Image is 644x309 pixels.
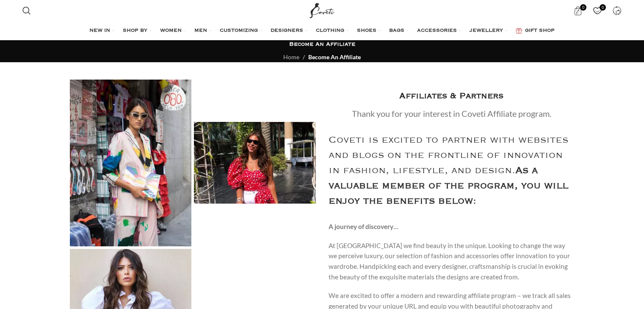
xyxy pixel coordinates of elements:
[329,167,568,204] strong: As a valuable member of the program, you will enjoy the benefits below:
[89,28,110,34] span: NEW IN
[220,22,262,39] a: CUSTOMIZING
[589,2,606,19] div: My Wishlist
[329,223,398,230] strong: A journey of discovery…
[329,240,575,282] p: At [GEOGRAPHIC_DATA] we find beauty in the unique. Looking to change the way we perceive luxury, ...
[399,90,503,103] h4: Affiliates & Partners
[600,4,606,11] span: 0
[283,53,299,61] a: Home
[357,22,381,39] a: SHOES
[70,80,192,246] img: Coveti
[569,2,587,19] a: 0
[18,22,626,39] div: Main navigation
[417,28,457,34] span: ACCESSORIES
[160,22,186,39] a: WOMEN
[525,28,555,34] span: GIFT SHOP
[220,28,258,34] span: CUSTOMIZING
[308,6,336,14] a: Site logo
[516,28,522,33] img: GiftBag
[357,28,376,34] span: SHOES
[417,22,461,39] a: ACCESSORIES
[89,22,114,39] a: NEW IN
[123,22,152,39] a: SHOP BY
[329,132,575,209] div: Coveti is excited to partner with websites and blogs on the frontline of innovation in fashion, l...
[271,28,303,34] span: DESIGNERS
[389,28,404,34] span: BAGS
[18,2,35,19] a: Search
[580,4,586,11] span: 0
[160,28,182,34] span: WOMEN
[389,22,409,39] a: BAGS
[194,122,316,204] img: Coveti
[589,2,606,19] a: 0
[470,28,503,34] span: JEWELLERY
[470,22,507,39] a: JEWELLERY
[316,22,348,39] a: CLOTHING
[352,107,551,120] div: Thank you for your interest in Coveti Affiliate program.
[194,28,207,34] span: MEN
[194,22,211,39] a: MEN
[271,22,307,39] a: DESIGNERS
[123,28,147,34] span: SHOP BY
[516,22,555,39] a: GIFT SHOP
[308,53,361,61] span: Become An Affiliate
[316,28,344,34] span: CLOTHING
[289,41,355,48] h1: Become An Affiliate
